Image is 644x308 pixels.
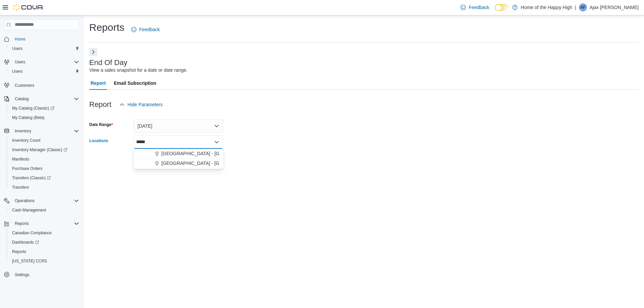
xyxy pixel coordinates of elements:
span: Inventory Count [9,136,79,144]
span: Inventory Count [12,138,41,143]
span: Reports [12,249,26,254]
span: Report [91,76,106,90]
span: [GEOGRAPHIC_DATA] - [GEOGRAPHIC_DATA] - Fire & Flower [161,160,296,167]
button: Catalog [1,94,82,104]
h3: Report [89,101,111,109]
button: Users [7,44,82,53]
a: Transfers (Classic) [7,173,82,183]
button: Reports [12,220,32,228]
a: My Catalog (Classic) [7,104,82,113]
span: Transfers (Classic) [9,174,79,182]
button: Purchase Orders [7,164,82,173]
a: Dashboards [9,238,42,246]
span: Canadian Compliance [12,230,52,236]
button: Settings [1,270,82,280]
span: [US_STATE] CCRS [12,258,47,264]
button: Reports [1,219,82,228]
button: [GEOGRAPHIC_DATA] - [GEOGRAPHIC_DATA] - Fire & Flower [133,149,223,159]
button: Close list of options [214,139,219,145]
button: Inventory [12,127,34,135]
a: Users [9,67,25,75]
span: My Catalog (Classic) [9,104,79,112]
span: My Catalog (Classic) [12,106,54,111]
button: Users [1,57,82,67]
span: Settings [12,270,79,279]
button: Users [7,67,82,76]
div: Ajax Fidler [579,3,587,11]
button: Customers [1,80,82,90]
span: Reports [15,221,29,226]
span: Users [15,59,25,65]
button: Operations [12,197,37,205]
button: Catalog [12,95,31,103]
a: Purchase Orders [9,165,45,173]
span: Purchase Orders [9,165,79,173]
a: Manifests [9,155,32,163]
span: Feedback [139,26,160,33]
span: [GEOGRAPHIC_DATA] - [GEOGRAPHIC_DATA] - Fire & Flower [161,150,296,157]
a: Dashboards [7,238,82,247]
span: Washington CCRS [9,257,79,265]
button: Home [1,34,82,44]
a: My Catalog (Beta) [9,114,47,122]
p: Ajax [PERSON_NAME] [590,3,639,11]
a: Settings [12,271,32,279]
button: Operations [1,196,82,205]
nav: Complex example [4,32,79,297]
button: Users [12,58,28,66]
button: My Catalog (Beta) [7,113,82,122]
a: Canadian Compliance [9,229,54,237]
span: Transfers [9,183,79,191]
a: [US_STATE] CCRS [9,257,50,265]
span: Catalog [15,96,29,102]
button: Next [89,48,97,56]
span: Users [9,67,79,75]
span: Cash Management [9,206,79,214]
span: Catalog [12,95,79,103]
span: Inventory [12,127,79,135]
span: Customers [12,81,79,89]
span: Inventory [15,128,31,134]
a: Inventory Manager (Classic) [7,145,82,155]
h3: End Of Day [89,59,127,67]
span: Email Subscription [114,76,156,90]
span: Inventory Manager (Classic) [9,146,79,154]
a: Feedback [128,23,162,36]
button: Reports [7,247,82,256]
h1: Reports [89,21,124,34]
label: Date Range [89,122,113,127]
span: Operations [12,197,79,205]
span: Transfers [12,185,29,190]
p: Home of the Happy High [521,3,572,11]
span: Reports [9,248,79,256]
button: Cash Management [7,205,82,215]
button: Hide Parameters [117,98,165,111]
span: AF [580,3,585,11]
span: Users [12,58,79,66]
div: Choose from the following options [133,149,223,168]
a: Home [12,35,28,43]
span: Home [12,35,79,43]
span: Hide Parameters [127,101,163,108]
a: Cash Management [9,206,49,214]
a: Inventory Manager (Classic) [9,146,70,154]
a: Transfers [9,183,32,191]
span: Dashboards [9,238,79,246]
span: Cash Management [12,207,46,213]
button: Inventory Count [7,136,82,145]
input: Dark Mode [495,4,509,11]
span: Settings [15,272,29,278]
span: Users [12,46,22,51]
p: | [575,3,576,11]
span: Customers [15,83,34,88]
span: Operations [15,198,35,203]
span: Manifests [12,157,29,162]
span: Reports [12,220,79,228]
span: Dashboards [12,240,39,245]
a: Transfers (Classic) [9,174,53,182]
button: Canadian Compliance [7,228,82,238]
button: Inventory [1,126,82,136]
span: Feedback [469,4,489,11]
button: Manifests [7,155,82,164]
